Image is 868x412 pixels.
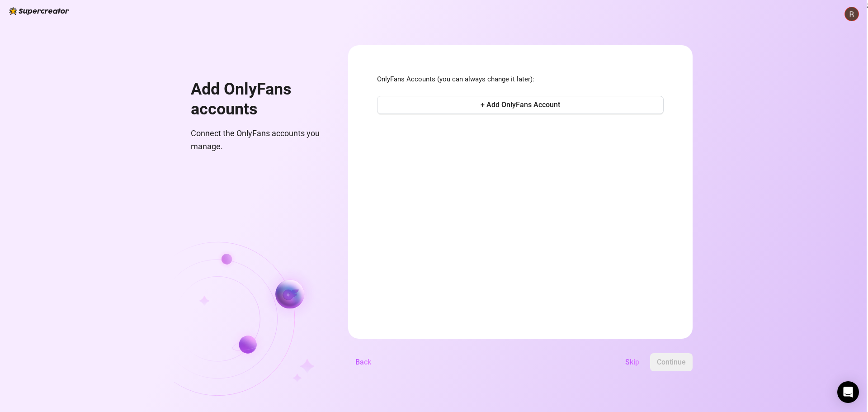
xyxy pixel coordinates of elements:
[625,358,639,366] span: Skip
[348,353,378,371] button: Back
[377,96,664,114] button: + Add OnlyFans Account
[837,381,859,403] div: Open Intercom Messenger
[650,353,693,371] button: Continue
[618,353,646,371] button: Skip
[191,127,326,153] span: Connect the OnlyFans accounts you manage.
[355,358,371,366] span: Back
[191,80,326,119] h1: Add OnlyFans accounts
[845,7,859,21] img: ACg8ocI9qrT9LxzFsbpt9jXk2Wbshv2fOOV11xpV_FhGKihRwhHjBQ=s96-c
[377,74,664,85] span: OnlyFans Accounts (you can always change it later):
[481,100,560,109] span: + Add OnlyFans Account
[9,7,69,15] img: logo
